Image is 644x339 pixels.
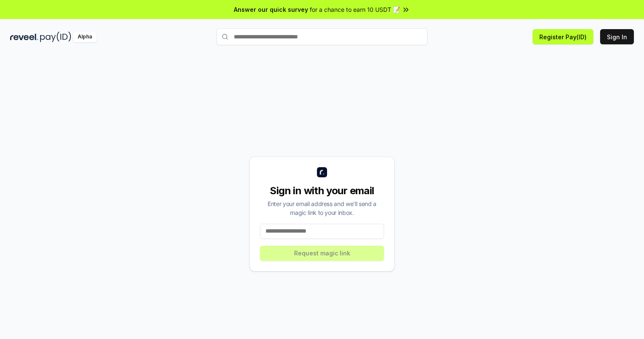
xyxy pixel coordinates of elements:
div: Alpha [73,32,97,42]
div: Sign in with your email [260,184,384,198]
img: reveel_dark [10,32,38,42]
div: Enter your email address and we’ll send a magic link to your inbox. [260,199,384,217]
span: Answer our quick survey [234,5,308,14]
button: Sign In [600,29,634,44]
img: pay_id [40,32,71,42]
span: for a chance to earn 10 USDT 📝 [310,5,400,14]
button: Register Pay(ID) [533,29,593,44]
img: logo_small [317,167,327,177]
